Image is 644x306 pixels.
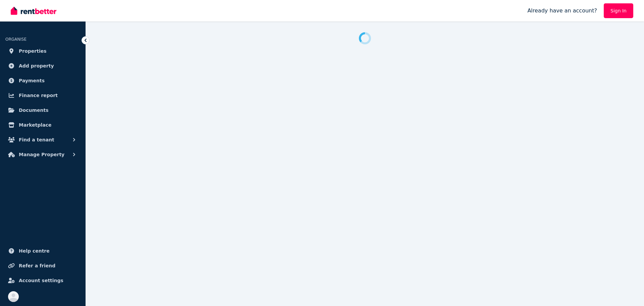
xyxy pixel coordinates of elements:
a: Finance report [5,89,80,102]
span: Account settings [19,276,63,285]
a: Properties [5,44,80,58]
span: Already have an account? [527,7,597,15]
a: Payments [5,74,80,87]
span: ORGANISE [5,37,26,42]
span: Add property [19,62,54,70]
span: Find a tenant [19,136,54,144]
a: Add property [5,59,80,73]
a: Help centre [5,244,80,258]
img: RentBetter [11,6,56,16]
span: Help centre [19,247,50,255]
span: Marketplace [19,121,51,129]
button: Manage Property [5,148,80,161]
a: Refer a friend [5,259,80,272]
span: Finance report [19,91,58,99]
span: Refer a friend [19,262,55,270]
span: Manage Property [19,150,64,159]
a: Documents [5,103,80,117]
a: Sign In [604,3,633,18]
button: Find a tenant [5,133,80,146]
a: Marketplace [5,118,80,132]
span: Properties [19,47,47,55]
a: Account settings [5,274,80,287]
span: Documents [19,106,49,114]
span: Payments [19,77,45,85]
